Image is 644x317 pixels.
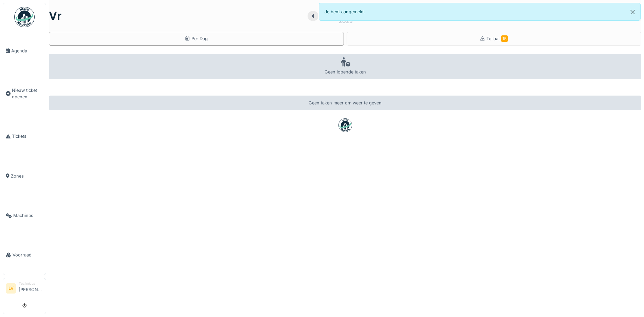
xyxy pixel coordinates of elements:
[14,7,35,27] img: Badge_color-CXgf-gQk.svg
[339,17,353,25] div: 2025
[3,196,46,235] a: Machines
[12,133,43,139] span: Tickets
[501,35,508,42] span: 15
[19,281,43,296] li: [PERSON_NAME]
[6,281,43,297] a: LV Technicus[PERSON_NAME]
[3,117,46,156] a: Tickets
[11,173,43,179] span: Zones
[49,54,641,79] div: Geen lopende taken
[19,281,43,286] div: Technicus
[49,96,641,110] div: Geen taken meer om weer te geven
[3,156,46,196] a: Zones
[3,70,46,117] a: Nieuw ticket openen
[12,87,43,100] span: Nieuw ticket openen
[6,283,16,294] li: LV
[185,35,208,42] div: Per Dag
[319,3,641,21] div: Je bent aangemeld.
[13,212,43,219] span: Machines
[11,48,43,54] span: Agenda
[3,235,46,275] a: Voorraad
[486,36,508,41] span: Te laat
[338,118,352,132] img: badge-BVDL4wpA.svg
[625,3,640,21] button: Close
[3,31,46,70] a: Agenda
[13,252,43,258] span: Voorraad
[49,10,61,22] h1: vr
